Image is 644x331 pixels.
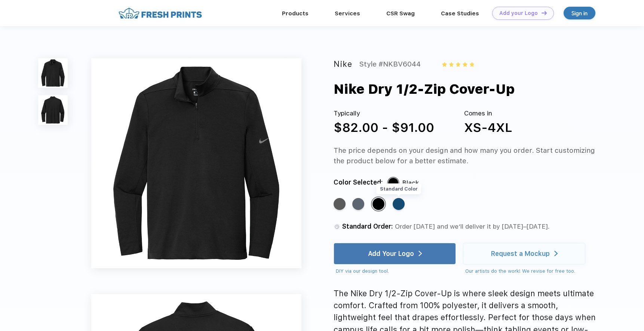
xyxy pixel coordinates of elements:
[334,108,434,118] div: Typically
[368,250,414,257] div: Add Your Logo
[334,79,515,99] div: Nike Dry 1/2-Zip Cover-Up
[38,95,68,125] img: func=resize&h=100
[334,145,598,167] div: The price depends on your design and how many you order. Start customizing the product below for ...
[456,62,460,66] img: yellow_star.svg
[395,223,550,230] span: Order [DATE] and we’ll deliver it by [DATE]–[DATE].
[470,62,474,66] img: yellow_star.svg
[334,58,352,70] div: Nike
[499,10,538,16] div: Add your Logo
[464,108,512,118] div: Comes in
[564,7,595,19] a: Sign in
[571,9,588,18] div: Sign in
[342,223,393,230] span: Standard Order:
[334,223,340,230] img: standard order
[442,62,447,66] img: yellow_star.svg
[465,267,585,275] div: Our artists do the work! We revise for free too.
[352,198,364,210] div: Navy Heather
[464,118,512,137] div: XS-4XL
[359,58,421,70] div: Style #NKBV6044
[554,251,558,256] img: white arrow
[463,62,467,66] img: yellow_star.svg
[91,58,301,268] img: func=resize&h=640
[334,198,346,210] div: Black Heather
[393,198,405,210] div: Gym Blue
[334,177,383,188] div: Color Selected:
[449,62,454,66] img: yellow_star.svg
[542,11,547,15] img: DT
[372,198,384,210] div: Black
[116,7,204,20] img: fo%20logo%202.webp
[418,251,422,256] img: white arrow
[334,118,434,137] div: $82.00 - $91.00
[282,10,309,17] a: Products
[38,58,68,88] img: func=resize&h=100
[402,177,419,188] div: Black
[491,250,550,257] div: Request a Mockup
[336,267,456,275] div: DIY via our design tool.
